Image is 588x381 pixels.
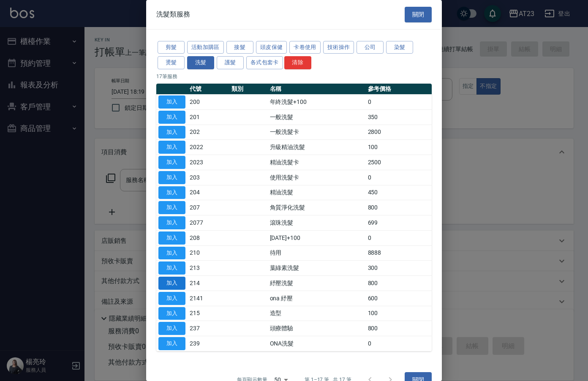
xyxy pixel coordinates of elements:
td: 215 [188,306,229,321]
button: 清除 [284,56,311,69]
td: 2800 [366,125,432,140]
td: 800 [366,200,432,215]
td: 0 [366,230,432,245]
td: 2141 [188,291,229,306]
td: 213 [188,261,229,276]
td: 紓壓洗髮 [268,276,366,291]
td: 204 [188,185,229,200]
td: 0 [366,336,432,351]
td: 200 [188,95,229,110]
td: 239 [188,336,229,351]
button: 卡卷使用 [289,41,321,54]
td: 年終洗髮+100 [268,95,366,110]
td: 使用洗髮卡 [268,170,366,185]
td: 滾珠洗髮 [268,215,366,231]
button: 加入 [158,277,185,290]
td: 2077 [188,215,229,231]
td: 2022 [188,140,229,155]
span: 洗髮類服務 [156,10,190,19]
td: 一般洗髮 [268,109,366,125]
th: 參考價格 [366,84,432,95]
button: 洗髮 [187,56,214,69]
td: 800 [366,276,432,291]
button: 技術操作 [323,41,354,54]
td: 待用 [268,245,366,261]
button: 公司 [357,41,384,54]
td: 頭療體驗 [268,321,366,336]
button: 各式包套卡 [246,56,283,69]
td: 角質淨化洗髮 [268,200,366,215]
td: 214 [188,276,229,291]
th: 名稱 [268,84,366,95]
td: 2023 [188,155,229,170]
td: 207 [188,200,229,215]
td: 300 [366,261,432,276]
button: 加入 [158,307,185,320]
button: 加入 [158,126,185,139]
button: 關閉 [405,7,432,22]
button: 加入 [158,216,185,229]
td: 2500 [366,155,432,170]
th: 代號 [188,84,229,95]
td: 202 [188,125,229,140]
button: 燙髮 [158,56,185,69]
button: 活動加購區 [187,41,224,54]
td: 350 [366,109,432,125]
button: 加入 [158,156,185,169]
button: 加入 [158,247,185,260]
button: 加入 [158,201,185,214]
td: 201 [188,109,229,125]
td: 208 [188,230,229,245]
td: 8888 [366,245,432,261]
td: 203 [188,170,229,185]
td: 210 [188,245,229,261]
td: 237 [188,321,229,336]
td: 100 [366,306,432,321]
td: 升級精油洗髮 [268,140,366,155]
button: 加入 [158,261,185,275]
td: 100 [366,140,432,155]
td: 450 [366,185,432,200]
td: 800 [366,321,432,336]
button: 加入 [158,231,185,245]
button: 加入 [158,141,185,154]
td: 精油洗髮卡 [268,155,366,170]
button: 頭皮保健 [256,41,287,54]
td: ona 紓壓 [268,291,366,306]
td: 造型 [268,306,366,321]
button: 剪髮 [158,41,185,54]
td: ONA洗髮 [268,336,366,351]
td: 600 [366,291,432,306]
button: 染髮 [386,41,413,54]
button: 加入 [158,337,185,350]
button: 加入 [158,186,185,199]
button: 接髮 [226,41,253,54]
button: 加入 [158,171,185,184]
td: 一般洗髮卡 [268,125,366,140]
button: 加入 [158,111,185,124]
th: 類別 [229,84,267,95]
td: 精油洗髮 [268,185,366,200]
button: 加入 [158,95,185,109]
button: 加入 [158,292,185,305]
td: 699 [366,215,432,231]
td: [DATE]+100 [268,230,366,245]
td: 0 [366,170,432,185]
td: 葉綠素洗髮 [268,261,366,276]
p: 17 筆服務 [156,73,432,80]
button: 加入 [158,322,185,335]
td: 0 [366,95,432,110]
button: 護髮 [217,56,244,69]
